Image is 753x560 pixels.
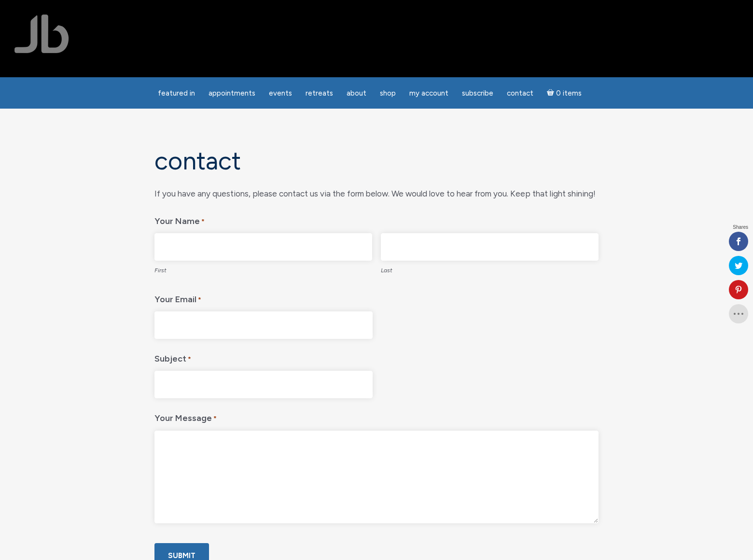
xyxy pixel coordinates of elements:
[154,209,599,230] legend: Your Name
[341,84,372,103] a: About
[209,89,255,98] span: Appointments
[269,89,292,98] span: Events
[380,89,396,98] span: Shop
[507,89,533,98] span: Contact
[263,84,298,103] a: Events
[733,225,748,230] span: Shares
[404,84,454,103] a: My Account
[152,84,201,103] a: featured in
[154,347,191,367] label: Subject
[300,84,339,103] a: Retreats
[374,84,402,103] a: Shop
[158,89,195,98] span: featured in
[456,84,499,103] a: Subscribe
[462,89,493,98] span: Subscribe
[306,89,333,98] span: Retreats
[501,84,539,103] a: Contact
[154,147,599,175] h1: Contact
[547,89,556,98] i: Cart
[409,89,448,98] span: My Account
[541,83,587,103] a: Cart0 items
[14,14,69,53] img: Jamie Butler. The Everyday Medium
[154,261,372,278] label: First
[154,287,201,308] label: Your Email
[556,90,582,97] span: 0 items
[154,186,599,201] div: If you have any questions, please contact us via the form below. We would love to hear from you. ...
[203,84,261,103] a: Appointments
[381,261,599,278] label: Last
[347,89,366,98] span: About
[154,406,217,427] label: Your Message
